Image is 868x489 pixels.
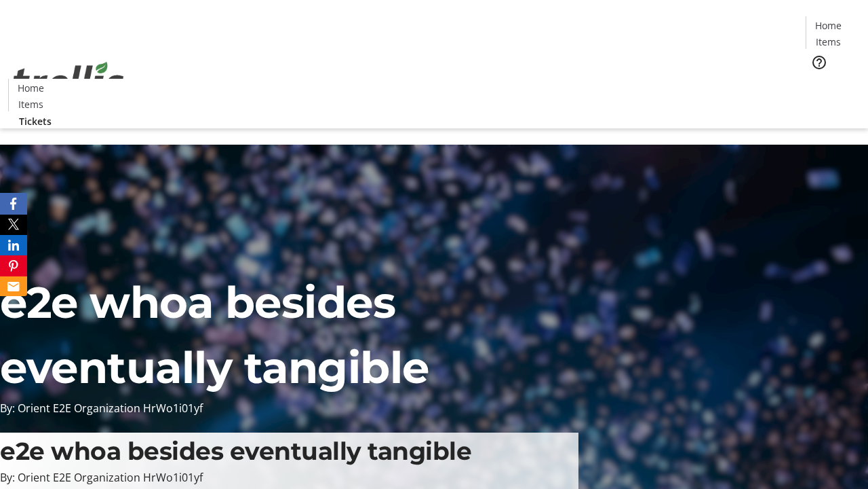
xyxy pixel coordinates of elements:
a: Tickets [8,114,62,128]
a: Items [9,97,52,111]
img: Orient E2E Organization HrWo1i01yf's Logo [8,47,129,115]
span: Items [816,35,841,49]
a: Home [806,18,850,33]
a: Items [806,35,850,49]
span: Tickets [816,79,849,93]
span: Tickets [19,114,52,128]
span: Home [18,81,44,95]
a: Home [9,81,52,95]
a: Tickets [806,79,860,93]
span: Home [815,18,842,33]
button: Help [806,49,833,76]
span: Items [18,97,43,111]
